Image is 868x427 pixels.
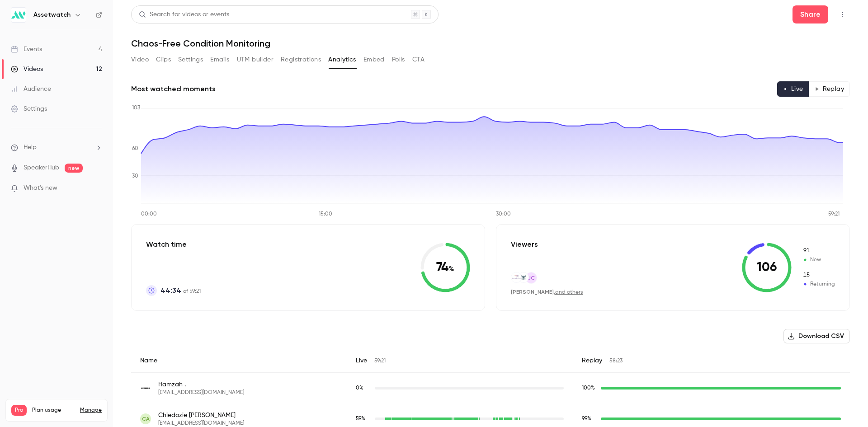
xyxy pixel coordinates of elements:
div: Name [131,349,347,373]
span: Pro [11,405,27,416]
button: Video [131,52,149,67]
p: Watch time [146,239,201,250]
span: Replay watch time [582,384,596,392]
span: CA [142,415,150,423]
a: SpeakerHub [24,163,59,173]
p: of 59:21 [160,285,201,296]
tspan: 103 [132,105,140,111]
div: Search for videos or events [139,10,229,19]
span: Live watch time [356,384,370,392]
p: Viewers [511,239,538,250]
button: Embed [363,52,385,67]
span: Returning [802,271,835,279]
span: 44:34 [160,285,181,296]
span: Plan usage [32,407,75,414]
span: JC [528,274,535,282]
h2: Most watched moments [131,84,216,94]
button: Emails [210,52,229,67]
button: Live [777,81,809,97]
div: , [511,288,583,296]
button: Top Bar Actions [835,7,850,22]
div: Events [11,45,42,54]
tspan: 59:21 [828,211,840,217]
span: New [802,247,835,255]
tspan: 30:00 [496,211,511,217]
span: new [65,164,83,173]
span: 0 % [356,385,363,391]
button: UTM builder [237,52,274,67]
li: help-dropdown-opener [11,143,102,152]
span: Returning [802,280,835,288]
span: 100 % [582,385,595,391]
tspan: 30 [132,174,138,179]
span: New [802,256,835,264]
button: Clips [156,52,171,67]
img: Assetwatch [11,8,26,22]
span: 59 % [356,416,365,422]
a: and others [555,290,583,295]
img: us.navy.mil [519,272,528,282]
h1: Chaos-Free Condition Monitoring [131,38,850,49]
span: Replay watch time [582,415,596,423]
span: 58:23 [609,358,623,364]
div: Settings [11,104,47,113]
tspan: 15:00 [319,211,332,217]
h6: Assetwatch [33,10,71,19]
button: Registrations [281,52,321,67]
span: Live watch time [356,415,370,423]
div: Videos [11,65,43,74]
span: Help [24,143,37,152]
span: 99 % [582,416,591,422]
span: Chiedozie [PERSON_NAME] [158,411,244,420]
span: [EMAIL_ADDRESS][DOMAIN_NAME] [158,420,244,427]
div: Live [347,349,573,373]
span: Hamzah . [158,380,244,389]
button: Polls [392,52,405,67]
tspan: 00:00 [141,211,157,217]
div: Audience [11,84,51,94]
img: liebherr.com [140,383,151,394]
span: [EMAIL_ADDRESS][DOMAIN_NAME] [158,389,244,396]
button: Download CSV [783,329,850,343]
div: hamzah.hamzah@liebherr.com [131,373,850,404]
button: CTA [412,52,425,67]
img: clarios.com [511,272,521,282]
button: Replay [809,81,850,97]
span: 59:21 [374,358,386,364]
span: What's new [24,183,57,193]
button: Settings [178,52,203,67]
span: [PERSON_NAME] [511,289,554,295]
div: Replay [573,349,850,373]
a: Manage [80,407,102,414]
tspan: 60 [132,146,138,151]
button: Share [793,5,828,23]
button: Analytics [328,52,356,67]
